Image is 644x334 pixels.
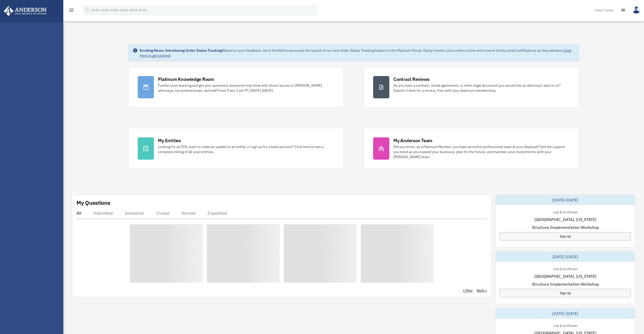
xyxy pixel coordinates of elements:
a: Contract Reviews Do you have a contract, rental agreement, or other legal document you would like... [364,67,579,108]
div: Live & In-Person [549,266,581,271]
div: Further your learning and get your questions answered real-time with direct access to [PERSON_NAM... [158,83,334,93]
a: menu [68,9,74,13]
i: search [85,7,90,12]
div: My Entities [158,137,181,144]
a: Next > [477,288,487,293]
div: All [76,211,81,216]
a: Click Here to get started! [140,48,571,58]
div: Closed [156,211,169,216]
span: [GEOGRAPHIC_DATA], [US_STATE] [534,216,596,222]
div: [DATE]-[DATE] [496,308,635,319]
img: Anderson Advisors Platinum Portal [2,6,48,16]
div: Live & In-Person [549,209,581,214]
div: Normal [182,211,195,216]
a: Platinum Knowledge Room Further your learning and get your questions answered real-time with dire... [128,67,344,108]
img: User Pic [633,6,640,14]
div: Submitted [93,211,113,216]
a: My Entities Looking for an EIN, want to make an update to an entity, or sign up for a bank accoun... [128,128,344,169]
span: [GEOGRAPHIC_DATA], [US_STATE] [534,273,596,279]
strong: Exciting News: Introducing Order Status Tracking! [140,48,223,53]
span: Structure Implementation Workshop [532,281,599,287]
a: < Prev [463,288,473,293]
div: Based on your feedback, we're thrilled to announce the launch of our new Order Status Tracking fe... [140,48,574,58]
div: [DATE]-[DATE] [496,195,635,205]
div: Expedited [208,211,227,216]
a: Sign Up [500,232,631,240]
i: menu [68,7,74,13]
div: Platinum Knowledge Room [158,76,214,82]
span: Structure Implementation Workshop [532,224,599,230]
div: My Anderson Team [393,137,432,144]
div: Live & In-Person [549,323,581,328]
div: Did you know, as a Platinum Member, you have an entire professional team at your disposal? Get th... [393,144,570,159]
div: Contract Reviews [393,76,430,82]
div: Do you have a contract, rental agreement, or other legal document you would like an attorney's ad... [393,83,570,93]
div: My Questions [76,199,110,207]
a: Sign Up [500,289,631,297]
div: Looking for an EIN, want to make an update to an entity, or sign up for a bank account? Click her... [158,144,334,154]
div: Answered [125,211,144,216]
a: My Anderson Team Did you know, as a Platinum Member, you have an entire professional team at your... [364,128,579,169]
div: [DATE]-[DATE] [496,252,635,262]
